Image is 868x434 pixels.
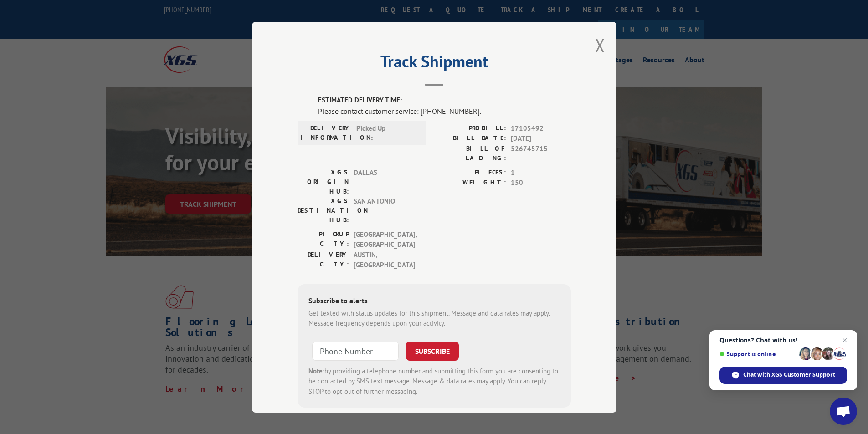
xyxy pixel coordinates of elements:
label: XGS DESTINATION HUB: [298,196,349,225]
label: ESTIMATED DELIVERY TIME: [318,95,571,106]
div: Subscribe to alerts [308,295,560,308]
label: BILL OF LADING: [434,143,506,163]
label: PIECES: [434,167,506,178]
div: Get texted with status updates for this shipment. Message and data rates may apply. Message frequ... [308,308,560,328]
label: PROBILL: [434,123,506,133]
div: Please contact customer service: [PHONE_NUMBER]. [318,105,571,116]
label: DELIVERY CITY: [298,250,349,270]
button: Close modal [595,33,605,57]
label: BILL DATE: [434,133,506,144]
button: SUBSCRIBE [406,341,459,360]
span: Support is online [719,351,796,357]
label: WEIGHT: [434,178,506,188]
span: Chat with XGS Customer Support [743,371,835,379]
span: 1 [511,167,571,178]
span: Chat with XGS Customer Support [719,367,847,384]
span: DALLAS [354,167,415,196]
span: Questions? Chat with us! [719,337,847,344]
strong: Note: [308,366,324,375]
span: 526745715 [511,143,571,163]
span: [DATE] [511,133,571,144]
div: by providing a telephone number and submitting this form you are consenting to be contacted by SM... [308,366,560,397]
label: PICKUP CITY: [298,229,349,250]
span: AUSTIN , [GEOGRAPHIC_DATA] [354,250,415,270]
label: DELIVERY INFORMATION: [300,123,352,142]
a: Open chat [830,398,857,425]
input: Phone Number [312,341,399,360]
span: [GEOGRAPHIC_DATA] , [GEOGRAPHIC_DATA] [354,229,415,250]
label: XGS ORIGIN HUB: [298,167,349,196]
span: 150 [511,178,571,188]
span: 17105492 [511,123,571,133]
h2: Track Shipment [298,55,571,72]
span: SAN ANTONIO [354,196,415,225]
span: Picked Up [356,123,418,142]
